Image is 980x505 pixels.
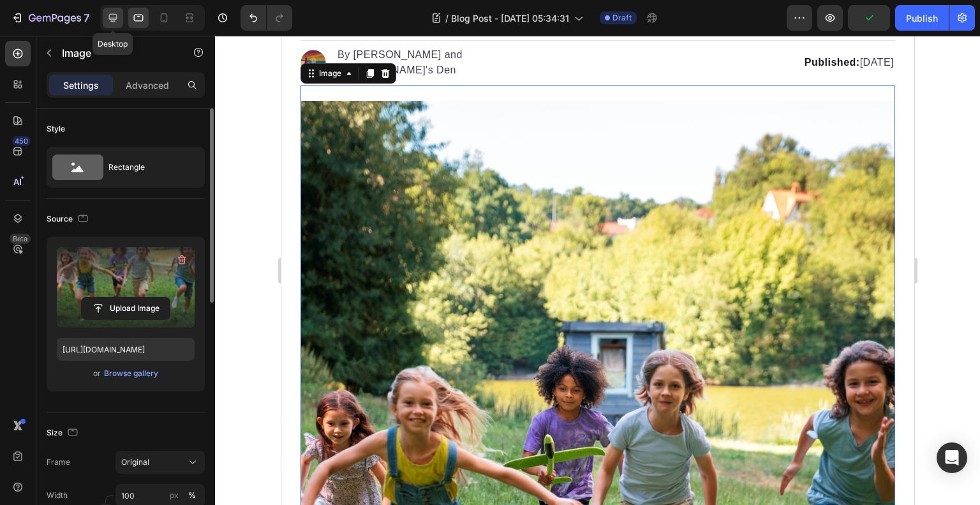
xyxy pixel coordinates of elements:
[188,490,196,501] div: %
[104,368,158,379] div: Browse gallery
[170,490,179,501] div: px
[126,79,169,92] p: Advanced
[937,442,967,473] div: Open Intercom Messenger
[47,425,80,442] div: Size
[167,488,182,503] button: %
[47,456,70,468] label: Frame
[10,234,31,244] div: Beta
[445,11,449,25] span: /
[57,338,195,361] input: https://example.com/image.jpg
[47,490,68,501] label: Width
[84,10,89,26] p: 7
[281,36,914,505] iframe: Design area
[62,45,170,61] p: Image
[81,297,170,320] button: Upload Image
[115,451,205,474] button: Original
[451,11,569,25] span: Blog Post - [DATE] 05:34:31
[241,5,292,31] div: Undo/Redo
[47,211,91,228] div: Source
[895,5,949,31] button: Publish
[93,366,101,381] span: or
[103,367,159,380] button: Browse gallery
[108,153,186,182] div: Rectangle
[121,456,149,468] span: Original
[12,136,31,146] div: 450
[184,488,200,503] button: px
[5,5,95,31] button: 7
[63,79,99,92] p: Settings
[906,11,938,25] div: Publish
[47,123,65,135] div: Style
[612,12,632,24] span: Draft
